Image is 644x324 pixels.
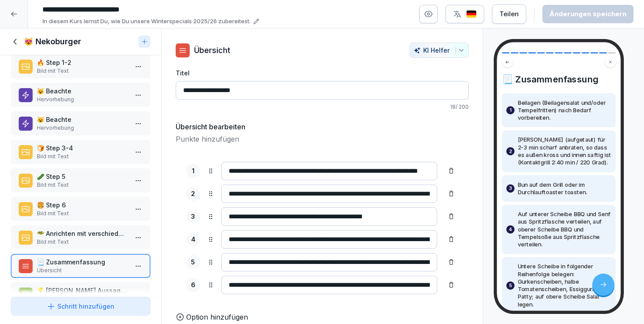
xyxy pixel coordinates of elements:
[37,143,128,153] p: 🍞 Step 3-4
[509,226,512,233] p: 4
[466,10,477,18] img: de.svg
[37,200,128,210] p: 🍔 Step 6
[191,257,195,267] p: 5
[176,121,245,132] h5: Übersicht bearbeiten
[11,140,151,164] div: 🍞 Step 3-4Bild mit Text
[517,136,611,166] p: [PERSON_NAME] (aufgetaut) für 2-3 min scharf anbraten, so dass es außen kross und innen saftig is...
[11,297,151,316] button: Schritt hinzufügen
[509,185,511,192] p: 3
[37,115,128,124] p: 😺 Beachte
[410,43,469,58] button: KI Helfer
[37,238,128,246] p: Bild mit Text
[517,181,611,196] p: Bun auf dem Grill oder im Durchlauftoaster toasten.
[186,312,248,322] p: Option hinzufügen
[191,212,195,222] p: 3
[11,282,151,306] div: 💡 [PERSON_NAME] Aussagen sind richtig?Multiple-Choice Frage
[191,280,195,290] p: 6
[37,257,128,267] p: 📃 Zusammenfassung
[11,83,151,107] div: 😺 BeachteHervorhebung
[191,235,195,245] p: 4
[37,210,128,217] p: Bild mit Text
[11,111,151,135] div: 😺 BeachteHervorhebung
[24,36,81,47] h1: 😻 Nekoburger
[37,267,128,274] p: Übersicht
[176,103,469,111] p: 18 / 200
[37,153,128,160] p: Bild mit Text
[11,168,151,192] div: 🥒 Step 5Bild mit Text
[37,124,128,132] p: Hervorhebung
[37,229,128,238] p: 🥗 Anrichten mit verschiedenen Beilagen
[492,4,526,24] button: Teilen
[414,46,465,54] div: KI Helfer
[176,68,469,78] label: Titel
[517,210,611,248] p: Auf unterer Scheibe BBQ und Senf aus Spritzflasche verteilen, auf oberer Scheibe BBQ und Tempelso...
[37,58,128,67] p: 🔥 Step 1-2
[11,197,151,221] div: 🍔 Step 6Bild mit Text
[176,134,469,144] p: Punkte hinzufügen
[509,147,511,155] p: 2
[192,166,195,176] p: 1
[517,263,611,309] p: Untere Scheibe in folgender Reihenfolge belegen: Gurkenscheiben, halbe Tomatenscheiben, Essiggurk...
[37,172,128,181] p: 🥒 Step 5
[47,302,114,311] div: Schritt hinzufügen
[37,67,128,75] p: Bild mit Text
[37,286,128,295] p: 💡 [PERSON_NAME] Aussagen sind richtig?
[37,181,128,189] p: Bild mit Text
[191,189,195,199] p: 2
[37,86,128,96] p: 😺 Beachte
[11,254,151,278] div: 📃 ZusammenfassungÜbersicht
[509,107,511,114] p: 1
[11,54,151,78] div: 🔥 Step 1-2Bild mit Text
[502,74,616,84] h4: 📃 Zusammenfassung
[194,44,230,56] p: Übersicht
[37,96,128,103] p: Hervorhebung
[11,225,151,249] div: 🥗 Anrichten mit verschiedenen BeilagenBild mit Text
[499,9,519,19] div: Teilen
[542,5,633,23] button: Änderungen speichern
[42,17,251,26] p: In diesem Kurs lernst Du, wie Du unsere Winterspecials 2025/26 zubereitest.
[517,99,611,122] p: Beilagen (Beilagensalat und/oder Tempelfritten) nach Bedarf vorbereiten.
[509,282,511,289] p: 5
[549,9,626,19] div: Änderungen speichern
